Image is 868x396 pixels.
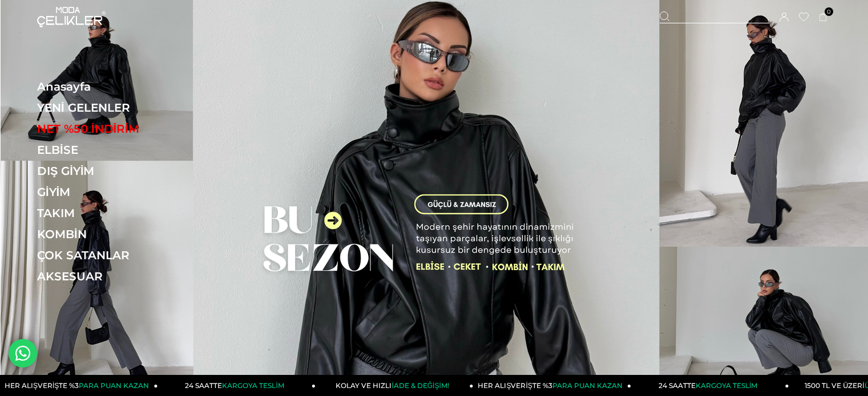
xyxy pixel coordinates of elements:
[79,381,149,390] span: PARA PUAN KAZAN
[825,7,833,16] span: 0
[631,375,789,396] a: 24 SAATTEKARGOYA TESLİM
[391,381,449,390] span: İADE & DEĞİŞİM!
[37,206,194,220] a: TAKIM
[552,381,623,390] span: PARA PUAN KAZAN
[158,375,316,396] a: 24 SAATTEKARGOYA TESLİM
[37,185,194,199] a: GİYİM
[696,381,757,390] span: KARGOYA TESLİM
[37,7,106,27] img: logo
[819,13,827,22] a: 0
[37,164,194,178] a: DIŞ GİYİM
[37,122,194,136] a: NET %50 İNDİRİM
[37,270,194,283] a: AKSESUAR
[37,143,194,157] a: ELBİSE
[37,80,194,93] a: Anasayfa
[222,381,284,390] span: KARGOYA TESLİM
[37,227,194,241] a: KOMBİN
[37,101,194,115] a: YENİ GELENLER
[474,375,632,396] a: HER ALIŞVERİŞTE %3PARA PUAN KAZAN
[37,248,194,262] a: ÇOK SATANLAR
[316,375,474,396] a: KOLAY VE HIZLIİADE & DEĞİŞİM!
